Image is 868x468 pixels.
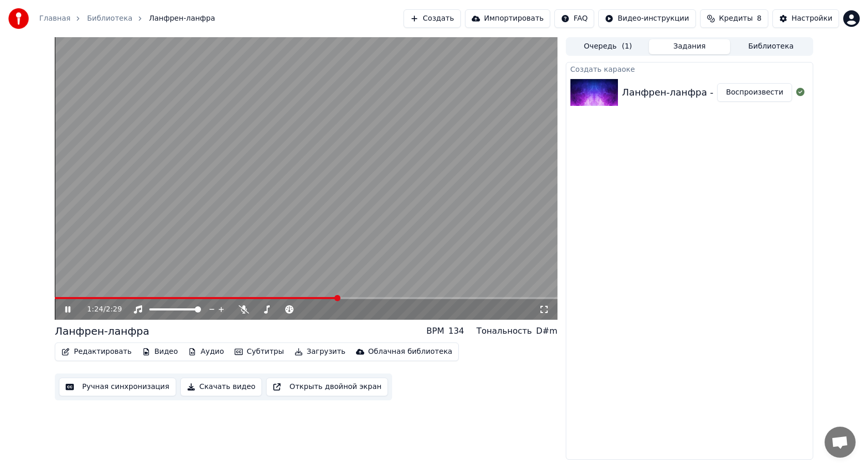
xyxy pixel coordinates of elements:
div: Тональность [476,325,532,337]
button: Загрузить [290,345,350,359]
button: Скачать видео [180,378,262,396]
a: Главная [39,13,70,24]
a: Открытый чат [825,427,856,458]
button: Аудио [184,345,228,359]
button: Открыть двойной экран [266,378,388,396]
div: 134 [448,325,464,337]
button: Создать [404,9,460,28]
button: Кредиты8 [700,9,768,28]
div: Настройки [792,13,832,24]
button: Импортировать [465,9,551,28]
button: Библиотека [730,39,812,54]
button: Ручная синхронизация [59,378,176,396]
div: Облачная библиотека [368,347,453,357]
button: Редактировать [57,345,136,359]
img: youka [8,8,29,29]
button: Субтитры [230,345,288,359]
div: D#m [536,325,557,337]
button: Видео [138,345,182,359]
button: Очередь [567,39,649,54]
div: / [87,304,112,315]
button: Видео-инструкции [598,9,695,28]
span: 2:29 [106,304,122,315]
span: ( 1 ) [622,41,632,52]
div: Ланфрен-ланфра [55,324,149,338]
span: Ланфрен-ланфра [149,13,215,24]
div: Создать караоке [566,63,813,75]
button: Настройки [772,9,839,28]
span: 1:24 [87,304,103,315]
span: Кредиты [719,13,753,24]
button: Воспроизвести [717,83,792,102]
nav: breadcrumb [39,13,215,24]
span: 8 [757,13,762,24]
button: Задания [649,39,731,54]
div: BPM [426,325,444,337]
button: FAQ [554,9,594,28]
a: Библиотека [87,13,132,24]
